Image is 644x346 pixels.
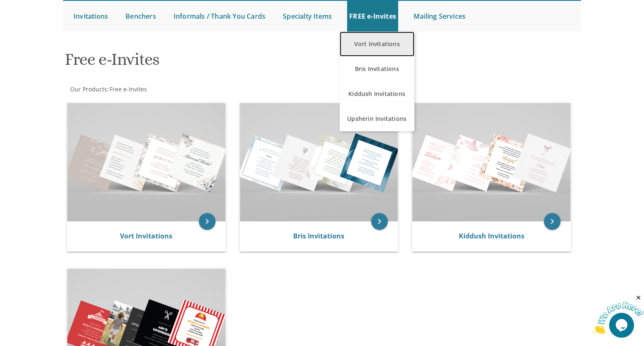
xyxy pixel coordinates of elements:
img: Kiddush Invitations [412,103,571,221]
iframe: chat widget [593,294,644,334]
img: Vort Invitations [67,103,225,221]
a: Informals / Thank You Cards [171,1,267,32]
a: Bris Invitations [293,231,344,240]
a: Vort Invitations [120,231,172,240]
div: : [63,85,322,93]
span: Free e-Invites [110,85,147,93]
a: Upsherin Invitations [340,106,414,131]
a: keyboard_arrow_right [371,213,388,230]
a: Free e-Invites [109,85,147,93]
a: Specialty Items [281,1,334,32]
a: FREE e-Invites [347,1,398,32]
a: Vort Invitations [340,32,414,56]
a: Mailing Services [411,1,468,32]
a: Our Products [69,85,107,93]
a: keyboard_arrow_right [544,213,561,230]
a: Benchers [123,1,158,32]
a: Bris Invitations [340,56,414,81]
a: keyboard_arrow_right [199,213,215,230]
a: Invitations [71,1,110,32]
a: Kiddush Invitations [340,81,414,106]
h1: Free e-Invites [65,50,404,75]
img: Bris Invitations [240,103,398,221]
a: Kiddush Invitations [459,231,524,240]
